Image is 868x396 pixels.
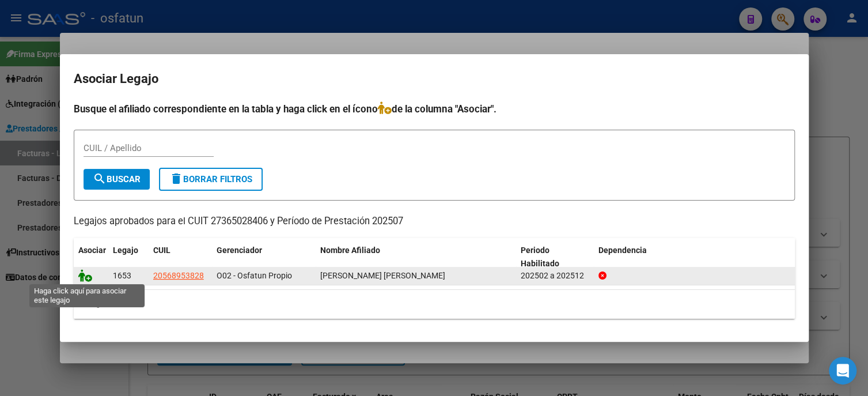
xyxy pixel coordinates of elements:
[212,238,316,276] datatable-header-cell: Gerenciador
[169,172,183,186] mat-icon: delete
[74,290,795,319] div: 1 registros
[516,238,594,276] datatable-header-cell: Periodo Habilitado
[93,174,141,184] span: Buscar
[521,246,559,268] span: Periodo Habilitado
[320,271,445,280] span: MACIA DIAZ LIAM GONZALO
[153,271,204,280] span: 20568953828
[149,238,212,276] datatable-header-cell: CUIL
[316,238,517,276] datatable-header-cell: Nombre Afiliado
[159,168,263,191] button: Borrar Filtros
[169,174,252,184] span: Borrar Filtros
[217,246,262,255] span: Gerenciador
[598,246,647,255] span: Dependencia
[108,238,149,276] datatable-header-cell: Legajo
[829,357,856,384] div: Open Intercom Messenger
[113,246,138,255] span: Legajo
[217,271,292,280] span: O02 - Osfatun Propio
[74,214,795,229] p: Legajos aprobados para el CUIT 27365028406 y Período de Prestación 202507
[153,246,170,255] span: CUIL
[74,238,108,276] datatable-header-cell: Asociar
[74,68,795,90] h2: Asociar Legajo
[320,246,380,255] span: Nombre Afiliado
[78,246,106,255] span: Asociar
[84,169,150,190] button: Buscar
[74,101,795,116] h4: Busque el afiliado correspondiente en la tabla y haga click en el ícono de la columna "Asociar".
[521,269,589,282] div: 202502 a 202512
[93,172,107,186] mat-icon: search
[113,271,131,280] span: 1653
[594,238,795,276] datatable-header-cell: Dependencia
